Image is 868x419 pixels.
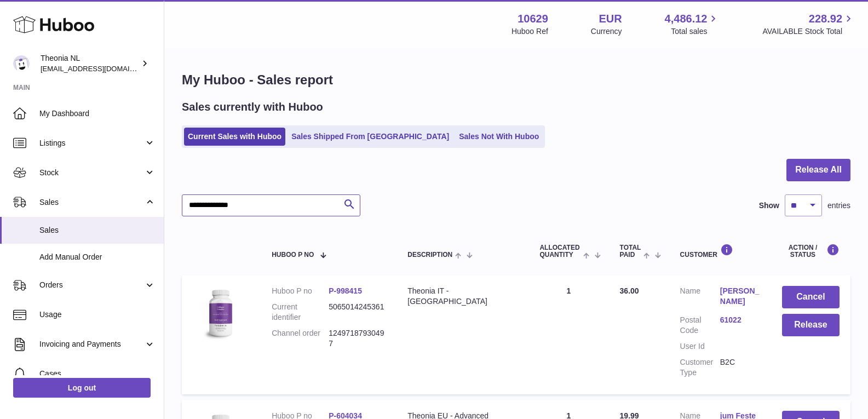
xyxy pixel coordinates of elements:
span: Listings [39,138,144,148]
span: My Dashboard [39,108,156,119]
span: ALLOCATED Quantity [539,244,580,259]
a: 228.92 AVAILABLE Stock Total [762,12,855,37]
button: Release [782,314,840,336]
span: Huboo P no [272,251,314,259]
span: Add Manual Order [39,252,156,262]
dt: Customer Type [680,357,720,378]
span: 4,486.12 [665,12,708,26]
span: Total sales [671,26,720,37]
dt: Channel order [272,328,329,349]
div: Theonia NL [41,53,139,74]
a: P-998415 [329,286,362,295]
div: Theonia IT - [GEOGRAPHIC_DATA] [407,286,518,307]
td: 1 [528,275,608,394]
button: Cancel [782,286,840,308]
h1: My Huboo - Sales report [182,71,850,89]
span: Description [407,251,452,259]
span: Sales [39,225,156,236]
span: 36.00 [620,286,639,295]
button: Release All [786,159,850,181]
dt: Huboo P no [272,286,329,296]
span: [EMAIL_ADDRESS][DOMAIN_NAME] [41,64,161,73]
dd: B2C [720,357,760,378]
a: [PERSON_NAME] [720,286,760,307]
img: 106291725893008.jpg [193,286,248,341]
a: Sales Shipped From [GEOGRAPHIC_DATA] [288,128,453,146]
span: Stock [39,168,144,178]
span: Orders [39,280,144,290]
div: Customer [680,244,760,259]
span: entries [827,200,850,211]
h2: Sales currently with Huboo [182,100,323,114]
span: Usage [39,309,156,320]
a: 4,486.12 Total sales [665,12,720,37]
span: Total paid [620,244,641,259]
dt: Name [680,286,720,309]
a: Log out [13,378,151,398]
dd: 12497187930497 [329,328,386,349]
div: Action / Status [782,244,840,259]
div: Huboo Ref [511,26,548,37]
a: 61022 [720,315,760,325]
span: Cases [39,369,156,379]
dd: 5065014245361 [329,302,386,323]
dt: Current identifier [272,302,329,323]
dt: Postal Code [680,315,720,336]
span: 228.92 [809,12,842,26]
label: Show [759,200,779,211]
img: info@wholesomegoods.eu [13,55,30,72]
a: Current Sales with Huboo [184,128,285,146]
strong: EUR [599,12,622,26]
span: Sales [39,197,144,208]
span: Invoicing and Payments [39,339,144,349]
div: Currency [591,26,622,37]
span: AVAILABLE Stock Total [762,26,855,37]
a: Sales Not With Huboo [455,128,543,146]
dt: User Id [680,341,720,352]
strong: 10629 [518,12,548,26]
